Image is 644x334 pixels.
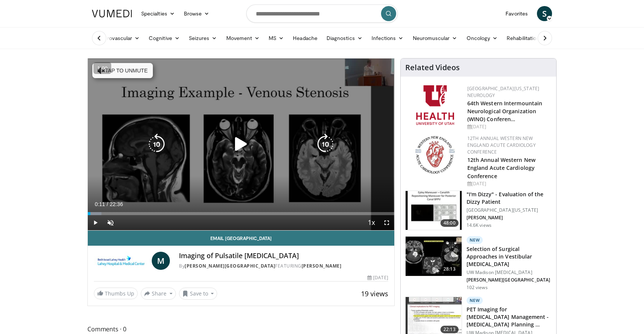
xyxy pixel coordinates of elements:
[179,6,214,21] a: Browse
[405,63,460,72] h4: Related Videos
[467,245,552,268] h3: Selection of Surgical Approaches in Vestibular [MEDICAL_DATA]
[94,252,149,270] img: Lahey Hospital & Medical Center
[152,252,170,270] a: M
[179,252,388,260] h4: Imaging of Pulsatile [MEDICAL_DATA]
[88,215,103,230] button: Play
[405,191,552,231] a: 48:00 "I'm Dizzy" - Evaluation of the Dizzy Patient [GEOGRAPHIC_DATA][US_STATE] [PERSON_NAME] 14....
[88,212,394,215] div: Progress Bar
[467,135,536,155] a: 12th Annual Western New England Acute Cardiology Conference
[379,215,394,230] button: Fullscreen
[467,222,492,228] p: 14.6K views
[361,289,388,298] span: 19 views
[467,180,550,187] div: [DATE]
[502,31,544,46] a: Rehabilitation
[222,31,264,46] a: Movement
[467,285,488,291] p: 102 views
[141,288,176,300] button: Share
[467,123,550,130] div: [DATE]
[467,269,552,276] p: UW Madison [MEDICAL_DATA]
[107,201,108,207] span: /
[264,31,288,46] a: MS
[537,6,552,21] a: S
[322,31,367,46] a: Diagnostics
[246,5,398,23] input: Search topics, interventions
[179,288,218,300] button: Save to
[467,207,552,213] p: [GEOGRAPHIC_DATA][US_STATE]
[367,274,388,281] div: [DATE]
[467,85,540,99] a: [GEOGRAPHIC_DATA][US_STATE] Neurology
[467,191,552,206] h3: "I'm Dizzy" - Evaluation of the Dizzy Patient
[88,58,394,231] video-js: Video Player
[92,63,153,78] button: Tap to unmute
[88,231,394,246] a: Email [GEOGRAPHIC_DATA]
[462,31,502,46] a: Oncology
[103,215,118,230] button: Unmute
[179,263,388,269] div: By FEATURING
[92,10,132,17] img: VuMedi Logo
[406,191,462,230] img: 5373e1fe-18ae-47e7-ad82-0c604b173657.150x105_q85_crop-smart_upscale.jpg
[405,236,552,291] a: 28:13 New Selection of Surgical Approaches in Vestibular [MEDICAL_DATA] UW Madison [MEDICAL_DATA]...
[408,31,462,46] a: Neuromuscular
[367,31,408,46] a: Infections
[440,265,459,273] span: 28:13
[87,324,395,334] span: Comments 0
[87,31,144,46] a: Cerebrovascular
[414,135,456,175] img: 0954f259-7907-4053-a817-32a96463ecc8.png.150x105_q85_autocrop_double_scale_upscale_version-0.2.png
[467,277,552,283] p: [PERSON_NAME][GEOGRAPHIC_DATA]
[110,201,123,207] span: 22:36
[288,31,322,46] a: Headache
[184,31,222,46] a: Seizures
[440,326,459,333] span: 22:13
[406,237,462,276] img: 95682de8-e5df-4f0b-b2ef-b28e4a24467c.150x105_q85_crop-smart_upscale.jpg
[94,288,138,299] a: Thumbs Up
[501,6,532,21] a: Favorites
[302,263,342,269] a: [PERSON_NAME]
[467,306,552,328] h3: PET Imaging for [MEDICAL_DATA] Management - [MEDICAL_DATA] Planning …
[467,236,483,244] p: New
[95,201,105,207] span: 0:11
[416,85,454,125] img: f6362829-b0a3-407d-a044-59546adfd345.png.150x105_q85_autocrop_double_scale_upscale_version-0.2.png
[467,156,535,179] a: 12th Annual Western New England Acute Cardiology Conference
[137,6,179,21] a: Specialties
[467,297,483,304] p: New
[440,219,459,227] span: 48:00
[467,100,543,123] a: 64th Western Intermountain Neurological Organization (WINO) Conferen…
[185,263,275,269] a: [PERSON_NAME][GEOGRAPHIC_DATA]
[467,215,552,221] p: [PERSON_NAME]
[144,31,184,46] a: Cognitive
[364,215,379,230] button: Playback Rate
